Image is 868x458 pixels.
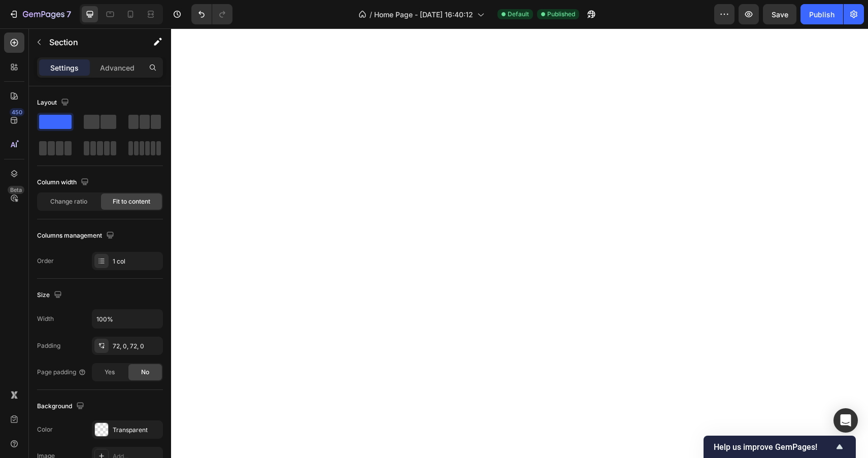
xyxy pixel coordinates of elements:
[4,4,76,24] button: 7
[100,62,135,73] p: Advanced
[10,108,24,116] div: 450
[772,10,788,19] span: Save
[37,425,53,434] div: Color
[37,256,54,266] div: Order
[191,4,232,24] div: Undo/Redo
[37,368,86,377] div: Page padding
[37,341,60,350] div: Padding
[49,36,132,48] p: Section
[171,28,868,458] iframe: To enrich screen reader interactions, please activate Accessibility in Grammarly extension settings
[37,229,116,243] div: Columns management
[714,441,846,453] button: Show survey - Help us improve GemPages!
[113,257,160,266] div: 1 col
[37,176,91,189] div: Column width
[370,9,372,20] span: /
[37,400,86,413] div: Background
[800,4,843,24] button: Publish
[50,62,79,73] p: Settings
[141,368,149,377] span: No
[37,288,64,302] div: Size
[66,8,71,20] p: 7
[508,10,529,19] span: Default
[37,96,71,110] div: Layout
[113,342,160,351] div: 72, 0, 72, 0
[8,186,24,194] div: Beta
[547,10,575,19] span: Published
[113,426,160,435] div: Transparent
[113,197,150,206] span: Fit to content
[374,9,473,20] span: Home Page - [DATE] 16:40:12
[714,442,833,452] span: Help us improve GemPages!
[809,9,834,20] div: Publish
[37,314,54,323] div: Width
[50,197,87,206] span: Change ratio
[763,4,796,24] button: Save
[92,310,162,328] input: Auto
[105,368,115,377] span: Yes
[833,408,858,433] div: Open Intercom Messenger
